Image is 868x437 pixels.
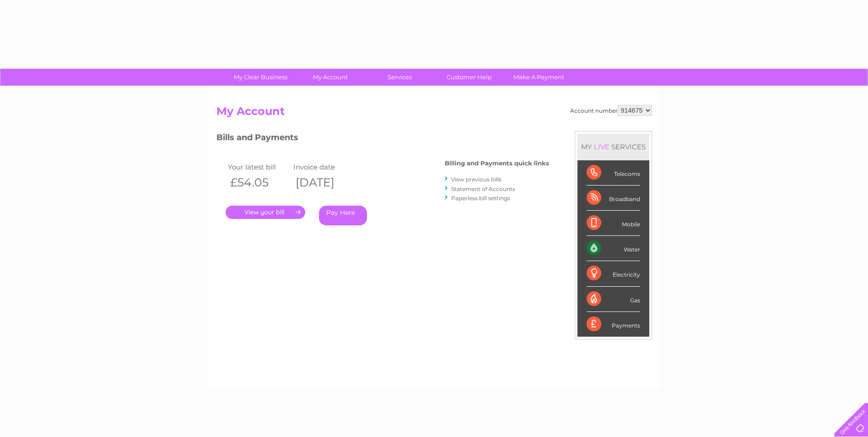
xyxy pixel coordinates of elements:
[577,134,649,160] div: MY SERVICES
[587,312,640,337] div: Payments
[587,160,640,186] div: Telecoms
[216,131,549,147] h3: Bills and Payments
[587,211,640,236] div: Mobile
[226,206,305,219] a: .
[226,161,291,173] td: Your latest bill
[587,261,640,286] div: Electricity
[292,69,368,86] a: My Account
[291,173,357,192] th: [DATE]
[570,105,652,116] div: Account number
[291,161,357,173] td: Invoice date
[431,69,507,86] a: Customer Help
[223,69,298,86] a: My Clear Business
[451,176,501,183] a: View previous bills
[451,195,510,202] a: Paperless bill settings
[592,142,611,151] div: LIVE
[362,69,437,86] a: Services
[445,160,549,167] h4: Billing and Payments quick links
[451,186,515,192] a: Statement of Accounts
[587,186,640,211] div: Broadband
[226,173,291,192] th: £54.05
[587,287,640,312] div: Gas
[216,105,652,122] h2: My Account
[319,206,367,225] a: Pay Here
[587,236,640,261] div: Water
[501,69,577,86] a: Make A Payment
